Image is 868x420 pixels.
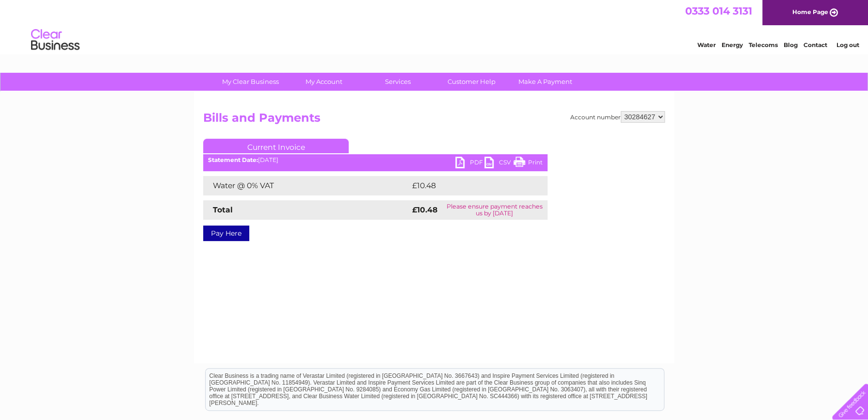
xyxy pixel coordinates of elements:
[836,41,859,48] a: Log out
[484,157,514,171] a: CSV
[441,200,547,220] td: Please ensure payment reaches us by [DATE]
[784,41,798,48] a: Blog
[210,73,290,91] a: My Clear Business
[697,41,716,48] a: Water
[203,176,410,195] td: Water @ 0% VAT
[749,41,778,48] a: Telecoms
[505,73,585,91] a: Make A Payment
[570,111,665,123] div: Account number
[203,139,349,153] a: Current Invoice
[284,73,364,91] a: My Account
[213,205,233,214] strong: Total
[685,5,752,17] a: 0333 014 3131
[412,205,437,214] strong: £10.48
[804,41,827,48] a: Contact
[208,156,258,163] b: Statement Date:
[203,111,665,129] h2: Bills and Payments
[432,73,512,91] a: Customer Help
[203,226,249,241] a: Pay Here
[31,25,80,55] img: logo.png
[455,157,484,171] a: PDF
[203,157,547,163] div: [DATE]
[514,157,543,171] a: Print
[410,176,528,195] td: £10.48
[722,41,743,48] a: Energy
[206,5,664,47] div: Clear Business is a trading name of Verastar Limited (registered in [GEOGRAPHIC_DATA] No. 3667643...
[358,73,438,91] a: Services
